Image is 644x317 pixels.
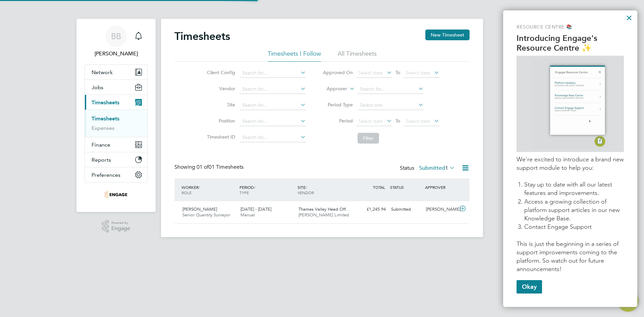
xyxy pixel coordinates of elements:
span: Powered by [111,220,130,226]
img: tglsearch-logo-retina.png [105,189,127,200]
div: [PERSON_NAME] [423,204,458,215]
div: APPROVER [423,181,458,193]
label: Vendor [205,86,235,92]
span: BB [111,32,121,41]
span: Timesheets [92,99,119,106]
label: Period [323,118,353,124]
label: Timesheet ID [205,134,235,140]
div: SITE [296,181,354,199]
button: Close [626,12,632,23]
span: Manual [240,212,255,218]
span: Senior Quantity Surveyor [182,212,230,218]
span: [PERSON_NAME] [182,206,217,212]
a: Expenses [92,125,114,131]
label: Position [205,118,235,124]
span: Thames Valley Head Off… [299,206,350,212]
span: Select date [406,118,430,124]
input: Search for... [358,85,424,94]
span: 01 Timesheets [197,164,244,170]
input: Select one [358,101,424,110]
img: GIF of Resource Centre being opened [533,58,608,149]
button: New Timesheet [425,30,470,40]
span: Reports [92,157,111,163]
p: We're excited to introduce a brand new support module to help you: [517,155,624,172]
div: STATUS [388,181,423,193]
label: Period Type [323,102,353,108]
li: Access a growing collection of platform support articles in our new Knowledge Base. [524,198,624,223]
span: [PERSON_NAME] Limited [299,212,349,218]
span: / [199,184,200,190]
li: Timesheets I Follow [268,50,321,62]
span: Select date [359,70,383,76]
span: 1 [445,165,448,171]
nav: Main navigation [76,19,156,212]
span: TYPE [239,190,249,195]
p: Introducing Engage's [517,34,624,43]
p: Resource Centre ✨ [517,43,624,53]
div: WORKER [180,181,238,199]
label: Approved On [323,69,353,75]
a: Go to home page [85,189,148,200]
span: To [393,116,402,125]
label: Approver [317,86,347,92]
span: [DATE] - [DATE] [240,206,271,212]
span: VENDOR [298,190,314,195]
span: / [254,184,255,190]
div: Status [400,164,456,173]
span: Preferences [92,172,120,178]
span: 01 of [197,164,209,170]
button: Filter [358,133,379,144]
h2: Timesheets [174,30,230,43]
div: Showing [174,164,245,171]
span: Brandon Baulch [85,50,148,58]
span: Finance [92,142,110,148]
span: ROLE [181,190,192,195]
button: Okay [517,280,542,294]
span: / [306,184,307,190]
li: Contact Engage Support [524,223,624,231]
li: All Timesheets [338,50,377,62]
input: Search for... [240,117,306,126]
div: Submitted [388,204,423,215]
a: Timesheets [92,115,119,122]
div: £1,245.94 [354,204,388,215]
p: This is just the beginning in a series of support improvements coming to the platform. So watch o... [517,240,624,274]
label: Client Config [205,69,235,75]
span: TOTAL [373,184,385,190]
li: Stay up to date with all our latest features and improvements. [524,180,624,197]
span: Engage [111,226,130,231]
input: Search for... [240,85,306,94]
p: Resource Centre 📚 [517,24,624,31]
span: Select date [359,118,383,124]
input: Search for... [240,101,306,110]
a: Go to account details [85,25,148,58]
label: Site [205,102,235,108]
span: Network [92,69,113,75]
input: Search for... [240,68,306,78]
label: Submitted [419,165,455,171]
input: Search for... [240,133,306,142]
span: Select date [406,70,430,76]
span: Jobs [92,84,103,91]
div: PERIOD [238,181,296,199]
span: To [393,68,402,77]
